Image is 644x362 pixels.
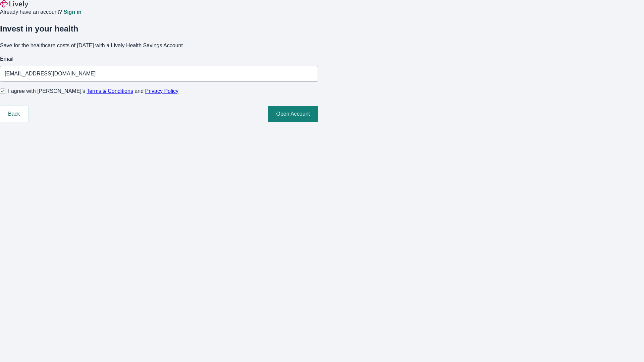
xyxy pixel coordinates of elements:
button: Open Account [268,106,318,122]
span: I agree with [PERSON_NAME]’s and [8,87,178,95]
a: Privacy Policy [145,88,179,94]
a: Terms & Conditions [87,88,133,94]
a: Sign in [63,9,81,15]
